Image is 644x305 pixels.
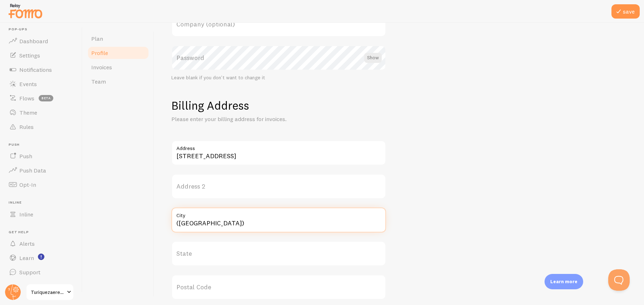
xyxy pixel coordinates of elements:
a: Events [4,77,78,91]
a: Theme [4,105,78,120]
span: Get Help [9,230,78,235]
a: Plan [87,31,150,46]
label: Address 2 [171,174,386,199]
label: Address [171,140,386,152]
a: Invoices [87,60,150,74]
span: Learn [19,254,34,261]
a: Opt-In [4,177,78,192]
span: Support [19,269,40,276]
a: Learn [4,251,78,265]
a: Flows beta [4,91,78,105]
span: Opt-In [19,181,36,188]
a: Team [87,74,150,89]
span: Team [91,78,106,85]
label: Postal Code [171,275,386,300]
span: Settings [19,52,40,59]
a: Support [4,265,78,279]
span: Inline [19,211,33,218]
span: Dashboard [19,37,48,45]
span: Events [19,80,37,87]
label: State [171,241,386,266]
label: Company (optional) [171,12,386,37]
label: City [171,207,386,220]
a: Notifications [4,62,78,77]
iframe: Help Scout Beacon - Open [608,269,630,291]
p: Learn more [550,278,577,285]
span: Push [9,142,78,147]
span: Theme [19,109,37,116]
label: Password [171,45,386,70]
span: Push [19,152,32,160]
img: fomo-relay-logo-orange.svg [8,2,43,20]
span: Rules [19,123,34,130]
span: Invoices [91,64,112,71]
a: Profile [87,46,150,60]
a: Inline [4,207,78,221]
h1: Billing Address [171,98,627,113]
span: Push Data [19,167,46,174]
span: Notifications [19,66,52,73]
span: beta [39,95,53,101]
svg: <p>Watch New Feature Tutorials!</p> [38,254,44,260]
a: Dashboard [4,34,78,48]
div: Leave blank if you don't want to change it [171,75,386,81]
span: Pop-ups [9,27,78,32]
p: Please enter your billing address for invoices. [171,115,343,123]
span: Profile [91,49,108,56]
span: Plan [91,35,103,42]
span: Inline [9,200,78,205]
a: Push Data [4,163,78,177]
a: Push [4,149,78,163]
a: Alerts [4,236,78,251]
div: Learn more [545,274,583,289]
a: Settings [4,48,78,62]
span: Flows [19,95,34,102]
span: Turiquezaerestu [31,288,65,296]
span: Alerts [19,240,35,247]
a: Turiquezaerestu [26,284,74,301]
a: Rules [4,120,78,134]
